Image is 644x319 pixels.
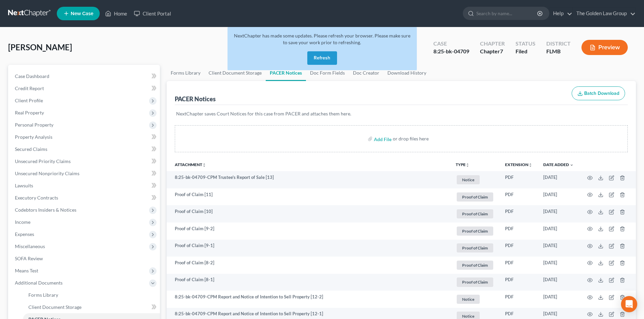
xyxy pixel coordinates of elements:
span: 7 [500,48,503,54]
td: Proof of Claim [9-1] [167,240,450,257]
a: Client Portal [130,7,174,20]
td: [DATE] [538,171,579,188]
span: Proof of Claim [457,227,493,236]
td: Proof of Claim [8-1] [167,274,450,291]
td: [DATE] [538,205,579,222]
input: Search by name... [476,7,538,20]
span: SOFA Review [15,256,43,261]
span: Proof of Claim [457,261,493,270]
div: or drop files here [393,135,429,142]
td: PDF [500,291,538,308]
span: Credit Report [15,85,44,91]
a: Home [102,7,130,20]
a: Unsecured Priority Claims [9,155,160,167]
a: Notice [456,294,494,305]
span: Proof of Claim [457,277,493,287]
i: unfold_more [528,163,532,167]
td: 8:25-bk-04709-CPM Trustee's Report of Sale [13] [167,171,450,188]
a: Proof of Claim [456,225,494,237]
button: Refresh [307,51,337,65]
td: Proof of Claim [10] [167,205,450,222]
a: Executory Contracts [9,192,160,204]
span: Notice [457,295,480,304]
span: Real Property [15,110,44,115]
span: Executory Contracts [15,195,58,201]
div: District [546,40,571,48]
a: Secured Claims [9,143,160,155]
button: Batch Download [572,86,625,101]
td: 8:25-bk-04709-CPM Report and Notice of Intention to Sell Property [12-2] [167,291,450,308]
a: Credit Report [9,82,160,95]
span: Secured Claims [15,146,47,152]
td: PDF [500,257,538,274]
span: NextChapter has made some updates. Please refresh your browser. Please make sure to save your wor... [234,33,410,45]
span: Expenses [15,231,34,237]
div: Chapter [480,48,505,55]
a: Attachmentunfold_more [175,162,206,167]
span: Additional Documents [15,280,63,286]
a: SOFA Review [9,252,160,265]
a: Proof of Claim [456,260,494,271]
td: Proof of Claim [8-2] [167,257,450,274]
td: [DATE] [538,291,579,308]
div: PACER Notices [175,95,216,103]
span: Property Analysis [15,134,52,140]
div: FLMB [546,48,571,55]
span: Batch Download [584,90,619,96]
a: Date Added expand_more [543,162,574,167]
span: New Case [71,11,93,16]
i: unfold_more [466,163,470,167]
span: Income [15,219,30,225]
button: TYPEunfold_more [456,163,470,167]
td: PDF [500,205,538,222]
span: Case Dashboard [15,73,49,79]
span: Codebtors Insiders & Notices [15,207,76,213]
div: Filed [516,48,535,55]
a: Help [550,7,572,20]
a: Property Analysis [9,131,160,143]
a: Proof of Claim [456,276,494,288]
a: Unsecured Nonpriority Claims [9,167,160,180]
a: Forms Library [23,289,160,301]
td: Proof of Claim [11] [167,188,450,206]
span: Means Test [15,268,38,273]
span: Proof of Claim [457,243,493,252]
td: PDF [500,274,538,291]
div: Case [433,40,469,48]
a: Forms Library [167,65,205,81]
span: Proof of Claim [457,209,493,218]
td: [DATE] [538,274,579,291]
div: Open Intercom Messenger [621,296,637,312]
td: [DATE] [538,240,579,257]
td: PDF [500,240,538,257]
td: Proof of Claim [9-2] [167,222,450,240]
a: Client Document Storage [205,65,266,81]
a: Client Document Storage [23,301,160,313]
td: PDF [500,188,538,206]
span: Unsecured Nonpriority Claims [15,170,79,176]
span: Unsecured Priority Claims [15,158,71,164]
div: Status [516,40,535,48]
span: Lawsuits [15,183,33,188]
a: Proof of Claim [456,191,494,203]
td: PDF [500,171,538,188]
td: PDF [500,222,538,240]
td: [DATE] [538,222,579,240]
a: Proof of Claim [456,242,494,254]
span: Client Profile [15,98,43,103]
span: Notice [457,175,480,184]
td: [DATE] [538,188,579,206]
i: unfold_more [202,163,206,167]
a: Proof of Claim [456,208,494,219]
button: Preview [581,40,628,55]
td: [DATE] [538,257,579,274]
div: Chapter [480,40,505,48]
p: NextChapter saves Court Notices for this case from PACER and attaches them here. [176,110,626,117]
a: The Golden Law Group [573,7,636,20]
span: Proof of Claim [457,192,493,202]
span: [PERSON_NAME] [8,42,72,52]
a: Case Dashboard [9,70,160,82]
a: Notice [456,174,494,185]
div: 8:25-bk-04709 [433,48,469,55]
a: Extensionunfold_more [505,162,532,167]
